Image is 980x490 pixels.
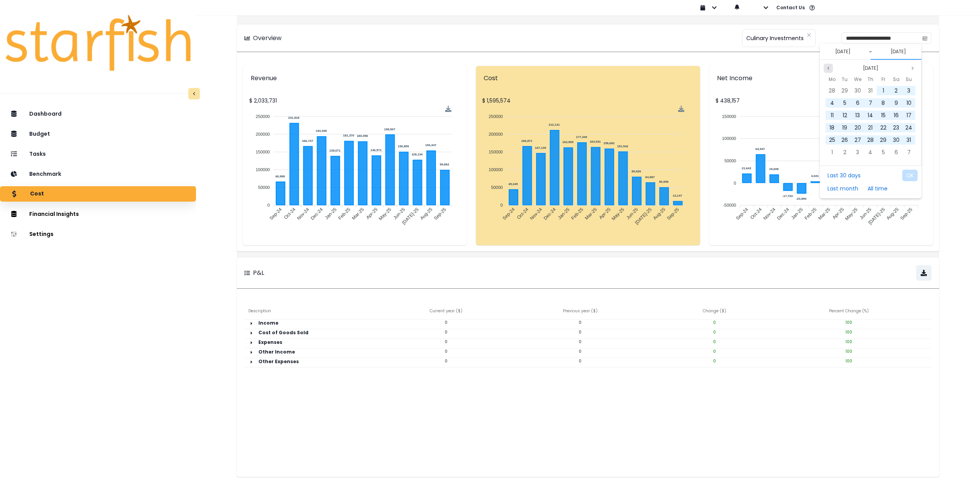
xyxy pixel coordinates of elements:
tspan: Oct-24 [516,207,530,221]
tspan: Jun-25 [392,207,406,221]
p: 0 [647,358,782,364]
span: 3 [856,148,859,156]
tspan: 250000 [489,114,503,119]
tspan: Sep-25 [433,207,447,221]
span: 31 [868,87,873,94]
tspan: Jan-25 [557,207,571,221]
span: 28 [829,87,835,94]
button: Select month [860,64,881,73]
span: 5 [882,148,885,156]
button: OK [902,170,918,181]
div: Menu [678,106,685,112]
span: 7 [907,148,911,156]
strong: Other Expenses [258,358,299,365]
tspan: Jun-25 [625,207,639,221]
span: Fr [881,75,885,84]
tspan: Sep-25 [666,207,680,221]
tspan: Sep-24 [268,207,283,221]
span: Su [906,75,912,84]
span: 15 [881,111,886,119]
span: 6 [856,99,859,107]
tspan: Feb-25 [803,207,818,221]
div: 15 Aug 2025 [877,109,890,121]
span: 9 [895,99,898,107]
span: 7 [869,99,872,107]
tspan: 200000 [489,132,503,136]
div: 23 Aug 2025 [890,121,902,134]
tspan: May-25 [844,207,858,221]
div: Aug 2025 [826,74,915,158]
span: 1 [883,87,884,94]
div: Change ( $ ) [647,304,782,320]
button: Previous month [824,64,833,73]
span: arrow right [248,330,255,336]
div: 01 Aug 2025 [877,84,890,97]
tspan: Mar-25 [584,207,598,221]
span: 6 [895,148,898,156]
span: Sa [893,75,900,84]
svg: arrow right [248,349,255,355]
div: Tuesday [838,74,851,84]
tspan: 150000 [722,114,736,119]
span: 29 [841,87,848,94]
div: 13 Aug 2025 [851,109,864,121]
div: Description [245,304,379,320]
div: 02 Aug 2025 [890,84,902,97]
tspan: Apr-25 [365,206,379,220]
svg: arrow right [248,320,255,327]
div: 05 Sep 2025 [877,146,890,158]
tspan: Dec-24 [543,207,557,221]
div: 29 Aug 2025 [877,134,890,146]
p: 0 [379,320,513,325]
div: 31 Jul 2025 [864,84,877,97]
div: 30 Aug 2025 [890,134,902,146]
strong: Other Income [258,349,295,355]
tspan: Aug-25 [885,206,900,221]
tspan: 100000 [256,167,270,172]
span: 10 [906,99,911,107]
strong: Cost of Goods Sold [258,329,308,336]
tspan: [DATE]-25 [401,207,420,226]
tspan: Jun-25 [858,207,872,221]
p: 0 [647,339,782,345]
span: 20 [854,124,861,131]
div: 28 Jul 2025 [826,84,838,97]
tspan: Mar-25 [817,207,831,221]
button: Next month [908,64,917,73]
span: We [854,75,861,84]
div: 28 Aug 2025 [864,134,877,146]
img: Download Cost [678,106,685,112]
span: 8 [881,99,885,107]
div: 04 Sep 2025 [864,146,877,158]
p: 100 [782,358,916,364]
span: 28 [867,136,874,144]
svg: arrow right [248,340,255,346]
span: 4 [830,99,834,107]
div: 12 Aug 2025 [838,109,851,121]
span: 31 [906,136,911,144]
span: 12 [843,111,847,119]
svg: page previous [826,66,831,71]
tspan: 150000 [256,150,270,154]
button: Select end date [888,47,909,56]
p: 0 [379,349,513,354]
img: Download Revenue [445,106,452,112]
span: 5 [843,99,846,107]
tspan: Sep-24 [502,207,516,221]
tspan: May-25 [611,207,625,221]
div: 05 Aug 2025 [838,97,851,109]
span: 24 [905,124,912,131]
tspan: Aug-25 [652,206,667,221]
tspan: 0 [501,203,503,207]
tspan: 150000 [489,150,503,154]
div: 03 Aug 2025 [903,84,915,97]
div: 31 Aug 2025 [903,134,915,146]
tspan: 50000 [724,158,736,163]
p: 0 [513,339,648,345]
span: arrow right [248,359,255,365]
p: 0 [513,358,648,364]
button: Clear [807,31,811,39]
tspan: 50000 [491,185,503,190]
div: 04 Aug 2025 [826,97,838,109]
strong: Expenses [258,339,282,345]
